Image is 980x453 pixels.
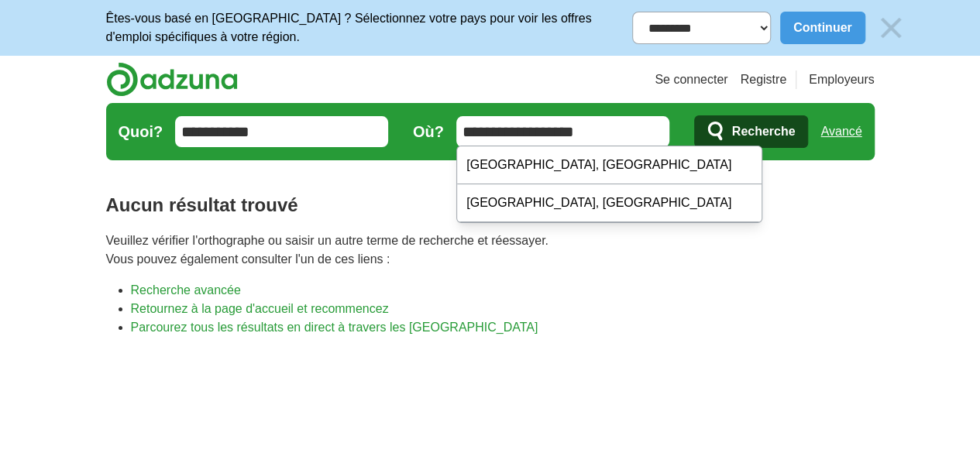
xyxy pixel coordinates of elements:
[466,196,731,209] font: [GEOGRAPHIC_DATA], [GEOGRAPHIC_DATA]
[106,252,390,266] font: Vous pouvez également consulter l'un de ces liens :
[655,73,727,86] font: Se connecter
[466,158,731,171] font: [GEOGRAPHIC_DATA], [GEOGRAPHIC_DATA]
[793,21,852,34] font: Continuer
[820,125,861,138] font: Avancé
[809,73,874,86] font: Employeurs
[740,73,786,86] font: Registre
[131,321,538,334] a: Parcourez tous les résultats en direct à travers les [GEOGRAPHIC_DATA]
[119,123,163,140] font: Quoi?
[131,302,389,315] a: Retournez à la page d'accueil et recommencez
[106,194,298,215] font: Aucun résultat trouvé
[655,70,727,89] a: Se connecter
[875,12,907,44] img: icon_close_no_bg.svg
[413,123,444,140] font: Où?
[780,12,865,44] button: Continuer
[131,283,241,297] a: Recherche avancée
[740,70,786,89] a: Registre
[694,115,809,148] button: Recherche
[809,70,874,89] a: Employeurs
[820,116,861,147] a: Avancé
[106,234,548,247] font: Veuillez vérifier l'orthographe ou saisir un autre terme de recherche et réessayer.
[106,12,592,43] font: Êtes-vous basé en [GEOGRAPHIC_DATA] ? Sélectionnez votre pays pour voir les offres d'emploi spéci...
[732,125,796,138] font: Recherche
[106,62,238,97] img: Logo d'Adzuna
